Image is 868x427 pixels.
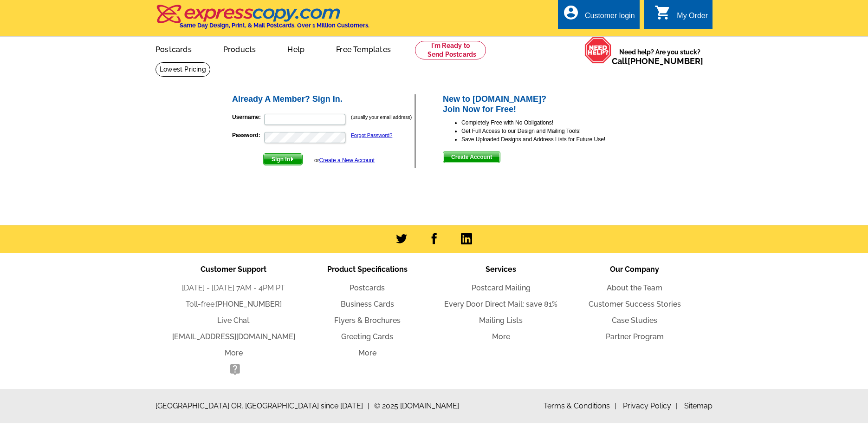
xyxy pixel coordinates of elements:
a: More [358,348,376,357]
small: (usually your email address) [351,114,412,120]
button: Sign In [263,153,303,165]
a: More [492,332,510,341]
a: Free Templates [321,38,406,59]
a: Case Studies [612,316,657,325]
a: Postcard Mailing [472,283,531,292]
span: [GEOGRAPHIC_DATA] OR, [GEOGRAPHIC_DATA] since [DATE] [155,401,369,412]
span: Customer Support [201,265,266,274]
a: account_circle Customer login [563,10,635,22]
h2: Already A Member? Sign In. [232,94,415,105]
li: Get Full Access to our Design and Mailing Tools! [461,127,637,135]
a: [EMAIL_ADDRESS][DOMAIN_NAME] [172,332,295,341]
span: Sign In [264,154,302,165]
a: Business Cards [341,300,394,309]
a: Create a New Account [319,157,375,164]
label: Password: [232,131,263,139]
button: Create Account [443,151,500,163]
a: shopping_cart My Order [654,10,708,22]
a: Same Day Design, Print, & Mail Postcards. Over 1 Million Customers. [155,11,369,29]
img: help [584,37,612,64]
i: shopping_cart [654,4,671,21]
span: Need help? Are you stuck? [612,47,708,66]
span: Create Account [443,151,500,163]
a: About the Team [607,283,662,292]
label: Username: [232,113,263,121]
li: [DATE] - [DATE] 7AM - 4PM PT [167,282,300,294]
span: © 2025 [DOMAIN_NAME] [374,401,459,412]
a: Greeting Cards [341,332,393,341]
li: Completely Free with No Obligations! [461,118,637,127]
li: Toll-free: [167,299,300,310]
a: Postcards [350,283,385,292]
a: Privacy Policy [623,401,678,410]
div: My Order [677,12,708,25]
a: Partner Program [606,332,664,341]
a: Flyers & Brochures [334,316,401,325]
div: Customer login [585,12,635,25]
a: Forgot Password? [351,132,392,138]
a: More [225,348,243,357]
a: Help [272,38,319,59]
span: Call [612,56,703,66]
a: [PHONE_NUMBER] [216,300,282,309]
a: Live Chat [217,316,250,325]
a: Postcards [141,38,207,59]
a: Products [208,38,271,59]
i: account_circle [563,4,579,21]
h4: Same Day Design, Print, & Mail Postcards. Over 1 Million Customers. [180,22,369,29]
a: Terms & Conditions [544,401,616,410]
span: Services [486,265,516,274]
a: Every Door Direct Mail: save 81% [444,300,557,309]
h2: New to [DOMAIN_NAME]? Join Now for Free! [443,94,637,114]
span: Our Company [610,265,659,274]
span: Product Specifications [327,265,408,274]
a: Sitemap [684,401,713,410]
a: Mailing Lists [479,316,523,325]
a: Customer Success Stories [589,300,681,309]
div: or [314,156,375,164]
a: [PHONE_NUMBER] [628,56,703,66]
li: Save Uploaded Designs and Address Lists for Future Use! [461,135,637,144]
img: button-next-arrow-white.png [290,157,294,161]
